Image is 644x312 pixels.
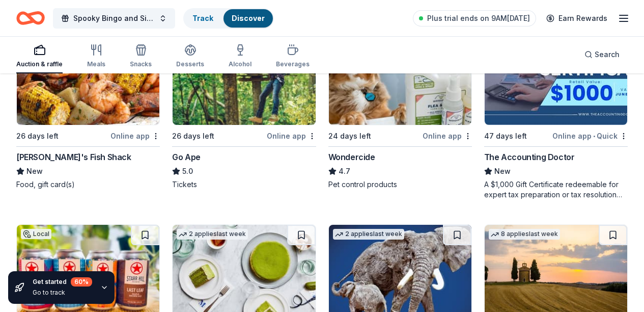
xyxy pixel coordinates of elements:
span: • [593,132,595,140]
img: Image for The Accounting Doctor [485,28,627,125]
a: Image for Ford's Fish ShackLocal26 days leftOnline app[PERSON_NAME]'s Fish ShackNewFood, gift car... [16,28,160,190]
a: Track [192,14,213,22]
img: Image for Ford's Fish Shack [17,28,159,125]
div: Local [21,229,51,239]
div: 2 applies last week [333,229,404,240]
div: 26 days left [16,130,59,142]
button: Meals [87,40,105,73]
div: A $1,000 Gift Certificate redeemable for expert tax preparation or tax resolution services—recipi... [484,179,628,200]
div: Desserts [176,60,204,68]
div: 47 days left [484,130,527,142]
div: Go Ape [172,151,201,163]
div: Pet control products [328,179,472,190]
div: 8 applies last week [489,229,560,240]
button: Beverages [276,40,310,73]
span: 5.0 [182,165,193,177]
button: Snacks [130,40,152,73]
a: Image for Go Ape3 applieslast week26 days leftOnline appGo Ape5.0Tickets [172,28,316,190]
div: Food, gift card(s) [16,179,160,190]
a: Image for The Accounting Doctor22 applieslast week47 days leftOnline app•QuickThe Accounting Doct... [484,28,628,200]
div: Online app Quick [552,129,628,142]
div: Snacks [130,60,152,68]
div: Online app [423,129,472,142]
div: Alcohol [229,60,251,68]
button: Search [576,44,628,65]
span: 4.7 [339,165,350,177]
span: New [494,165,511,177]
div: [PERSON_NAME]'s Fish Shack [16,151,131,163]
div: 2 applies last week [177,229,248,240]
span: Search [595,48,620,61]
button: TrackDiscover [183,8,274,29]
button: Alcohol [229,40,251,73]
button: Desserts [176,40,204,73]
div: Tickets [172,179,316,190]
img: Image for Wondercide [329,28,471,125]
div: Auction & raffle [16,60,63,68]
a: Image for Wondercide4 applieslast week24 days leftOnline appWondercide4.7Pet control products [328,28,472,190]
div: Beverages [276,60,310,68]
span: New [26,165,43,177]
div: Go to track [33,289,92,297]
div: Online app [110,129,160,142]
div: 26 days left [172,130,214,142]
a: Plus trial ends on 9AM[DATE] [413,10,536,27]
div: 24 days left [328,130,371,142]
div: Wondercide [328,151,375,163]
span: Plus trial ends on 9AM[DATE] [427,12,530,24]
a: Home [16,6,45,30]
button: Auction & raffle [16,40,63,73]
div: 60 % [71,277,92,287]
a: Earn Rewards [540,9,613,28]
div: Online app [267,129,316,142]
div: The Accounting Doctor [484,151,575,163]
button: Spooky Bingo and Silent Auction [53,8,175,29]
span: Spooky Bingo and Silent Auction [73,12,155,24]
div: Get started [33,277,92,287]
img: Image for Go Ape [173,28,315,125]
div: Meals [87,60,105,68]
a: Discover [232,14,265,22]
